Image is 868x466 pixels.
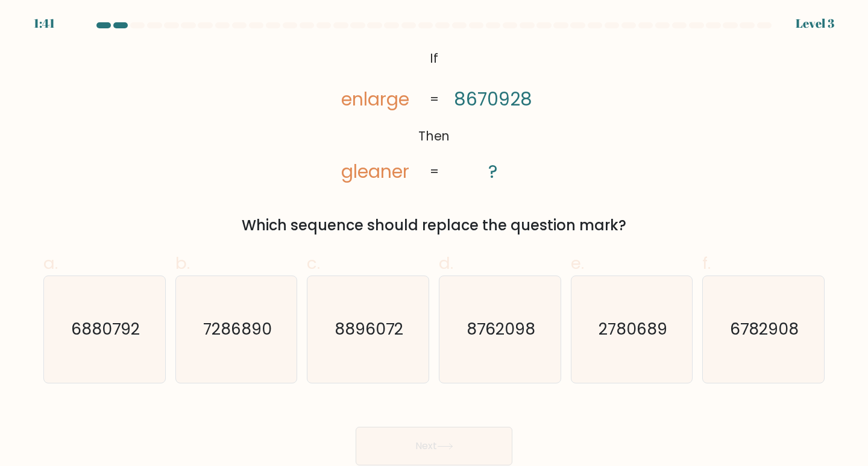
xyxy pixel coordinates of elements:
tspan: 8670928 [454,86,532,112]
tspan: enlarge [341,86,409,112]
tspan: If [430,49,438,67]
span: b. [175,251,190,275]
text: 6782908 [730,318,799,340]
div: Level 3 [796,14,834,33]
span: c. [307,251,320,275]
tspan: = [430,90,439,108]
tspan: Then [418,128,450,145]
span: a. [43,251,58,275]
span: e. [571,251,584,275]
div: 1:41 [34,14,55,33]
span: d. [439,251,453,275]
text: 8762098 [467,318,535,340]
span: f. [702,251,711,275]
text: 7286890 [203,318,272,340]
tspan: gleaner [341,159,409,184]
text: 8896072 [335,318,403,340]
tspan: = [430,163,439,181]
tspan: ? [488,159,497,184]
text: 6880792 [71,318,140,340]
button: Next [356,427,512,465]
svg: @import url('[URL][DOMAIN_NAME]); [321,46,547,186]
text: 2780689 [599,318,667,340]
div: Which sequence should replace the question mark? [51,215,817,236]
